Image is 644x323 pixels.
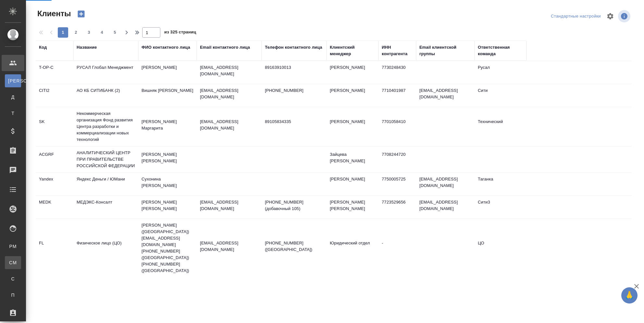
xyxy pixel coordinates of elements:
td: 7750005725 [378,173,416,195]
div: Email клиентской группы [419,44,471,57]
td: АО КБ СИТИБАНК (2) [73,84,138,107]
button: 2 [71,27,81,38]
span: Клиенты [36,8,71,19]
a: П [5,289,21,302]
td: - [378,237,416,259]
td: CITI2 [36,84,73,107]
a: Д [5,91,21,104]
td: SK [36,115,73,138]
p: [PHONE_NUMBER] [265,87,323,94]
div: Название [77,44,97,51]
div: Клиентский менеджер [330,44,375,57]
td: [PERSON_NAME] [327,84,378,107]
td: Сити3 [475,196,526,218]
td: 7723529656 [378,196,416,218]
button: 🙏 [621,287,638,304]
span: 2 [71,29,81,36]
span: PM [8,243,18,250]
p: [EMAIL_ADDRESS][DOMAIN_NAME] [200,118,258,131]
div: Код [39,44,47,51]
a: С [5,272,21,285]
td: [PERSON_NAME] [327,61,378,84]
a: PM [5,240,21,253]
div: ФИО контактного лица [142,44,190,51]
p: 89163910013 [265,64,323,71]
span: из 325 страниц [164,28,196,38]
td: 7708244720 [378,148,416,171]
td: Русал [475,61,526,84]
td: Зайцева [PERSON_NAME] [327,148,378,171]
td: Сити [475,84,526,107]
td: Некоммерческая организация Фонд развития Центра разработки и коммерциализации новых технологий [73,107,138,146]
td: Технический [475,115,526,138]
td: ЦО [475,237,526,259]
td: [PERSON_NAME] [138,61,197,84]
p: [PHONE_NUMBER] (добавочный 105) [265,199,323,212]
a: Т [5,107,21,120]
button: 4 [97,27,107,38]
p: [EMAIL_ADDRESS][DOMAIN_NAME] [200,87,258,100]
span: Т [8,110,18,117]
span: Д [8,94,18,100]
td: Сухонина [PERSON_NAME] [138,173,197,195]
span: 4 [97,29,107,36]
td: Вишняк [PERSON_NAME] [138,84,197,107]
td: [PERSON_NAME] ([GEOGRAPHIC_DATA]) [EMAIL_ADDRESS][DOMAIN_NAME] [PHONE_NUMBER] ([GEOGRAPHIC_DATA])... [138,219,197,277]
span: 3 [84,29,94,36]
td: Яндекс Деньги / ЮМани [73,173,138,195]
p: [PHONE_NUMBER] ([GEOGRAPHIC_DATA]) [265,240,323,253]
a: CM [5,256,21,269]
div: ИНН контрагента [382,44,413,57]
td: Юридический отдел [327,237,378,259]
td: РУСАЛ Глобал Менеджмент [73,61,138,84]
span: [PERSON_NAME] [8,78,18,84]
td: Физическое лицо (ЦО) [73,237,138,259]
span: Настроить таблицу [602,8,618,24]
td: [PERSON_NAME] [PERSON_NAME] [138,148,197,171]
td: Таганка [475,173,526,195]
td: МЕДЭКС-Консалт [73,196,138,218]
td: [PERSON_NAME] [PERSON_NAME] [138,196,197,218]
td: 7710401987 [378,84,416,107]
td: ACGRF [36,148,73,171]
button: Создать [73,8,89,19]
div: split button [549,11,602,21]
td: [PERSON_NAME] Маргарита [138,115,197,138]
span: Посмотреть информацию [618,10,632,22]
td: [EMAIL_ADDRESS][DOMAIN_NAME] [416,84,475,107]
a: [PERSON_NAME] [5,74,21,87]
button: 5 [110,27,120,38]
td: Yandex [36,173,73,195]
div: Email контактного лица [200,44,250,51]
td: [PERSON_NAME] [327,115,378,138]
td: FL [36,237,73,259]
td: [PERSON_NAME] [327,173,378,195]
td: [PERSON_NAME] [PERSON_NAME] [327,196,378,218]
td: MEDK [36,196,73,218]
td: АНАЛИТИЧЕСКИЙ ЦЕНТР ПРИ ПРАВИТЕЛЬСТВЕ РОССИЙСКОЙ ФЕДЕРАЦИИ [73,146,138,172]
div: Телефон контактного лица [265,44,322,51]
span: С [8,276,18,282]
div: Ответственная команда [478,44,523,57]
button: 3 [84,27,94,38]
p: [EMAIL_ADDRESS][DOMAIN_NAME] [200,240,258,253]
p: [EMAIL_ADDRESS][DOMAIN_NAME] [200,199,258,212]
span: 🙏 [624,289,635,302]
span: 5 [110,29,120,36]
td: T-OP-C [36,61,73,84]
td: 7730248430 [378,61,416,84]
td: [EMAIL_ADDRESS][DOMAIN_NAME] [416,196,475,218]
td: 7701058410 [378,115,416,138]
td: [EMAIL_ADDRESS][DOMAIN_NAME] [416,173,475,195]
p: [EMAIL_ADDRESS][DOMAIN_NAME] [200,64,258,77]
p: 89105834335 [265,118,323,125]
span: П [8,292,18,298]
span: CM [8,259,18,266]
